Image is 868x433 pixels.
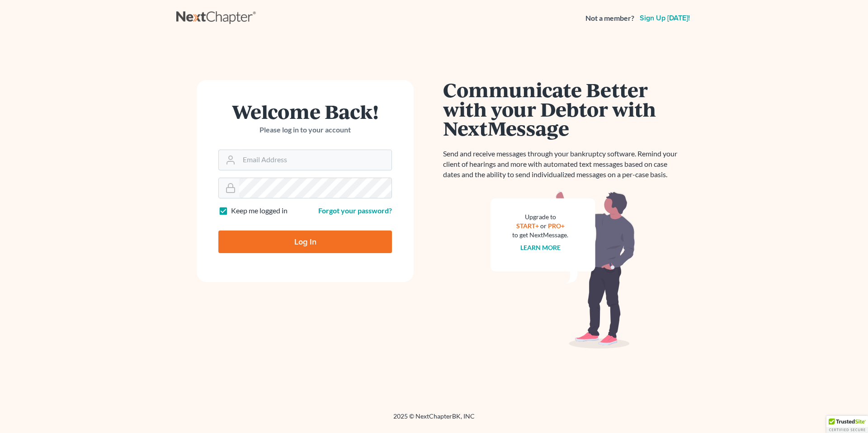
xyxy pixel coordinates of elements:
[491,191,635,349] img: nextmessage_bg-59042aed3d76b12b5cd301f8e5b87938c9018125f34e5fa2b7a6b67550977c72.svg
[585,13,634,24] strong: Not a member?
[318,206,392,215] a: Forgot your password?
[638,14,692,22] a: Sign up [DATE]!
[218,125,392,135] p: Please log in to your account
[218,231,392,253] input: Log In
[176,412,692,428] div: 2025 © NextChapterBK, INC
[826,416,868,433] div: TrustedSite Certified
[239,150,392,170] input: Email Address
[231,206,288,216] label: Keep me logged in
[512,231,568,240] div: to get NextMessage.
[443,149,683,180] p: Send and receive messages through your bankruptcy software. Remind your client of hearings and mo...
[540,222,547,230] span: or
[218,102,392,121] h1: Welcome Back!
[548,222,565,230] a: PRO+
[512,212,568,221] div: Upgrade to
[443,80,683,138] h1: Communicate Better with your Debtor with NextMessage
[520,244,561,251] a: Learn more
[516,222,539,230] a: START+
